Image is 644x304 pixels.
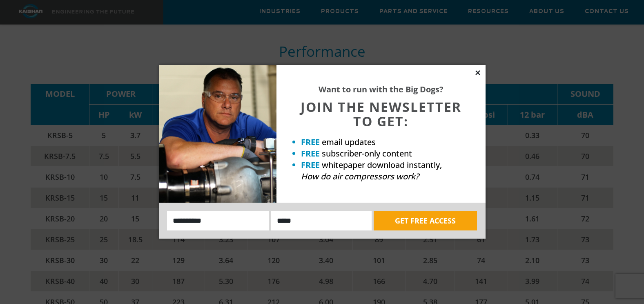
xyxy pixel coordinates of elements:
[474,69,481,76] button: Close
[322,159,442,170] span: whitepaper download instantly,
[271,211,372,230] input: Email
[322,148,412,159] span: subscriber-only content
[374,211,477,230] button: GET FREE ACCESS
[301,148,320,159] strong: FREE
[301,171,419,182] em: How do air compressors work?
[301,136,320,148] strong: FREE
[301,98,461,130] span: JOIN THE NEWSLETTER TO GET:
[319,84,443,95] strong: Want to run with the Big Dogs?
[167,211,270,230] input: Name:
[322,136,376,148] span: email updates
[301,159,320,170] strong: FREE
